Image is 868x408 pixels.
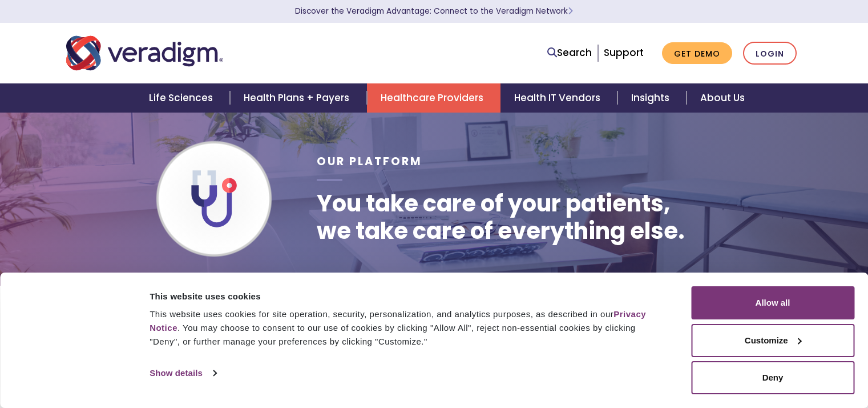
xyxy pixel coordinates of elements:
[604,46,644,59] a: Support
[662,42,732,65] a: Get Demo
[150,290,665,303] div: This website uses cookies
[743,42,797,65] a: Login
[295,6,573,17] a: Discover the Veradigm Advantage: Connect to the Veradigm NetworkLearn More
[135,83,230,113] a: Life Sciences
[617,83,687,113] a: Insights
[691,324,854,357] button: Customize
[150,307,665,349] div: This website uses cookies for site operation, security, personalization, and analytics purposes, ...
[317,190,685,245] h1: You take care of your patients, we take care of everything else.
[568,6,573,17] span: Learn More
[317,154,422,169] span: Our Platform
[230,83,366,113] a: Health Plans + Payers
[547,45,592,61] a: Search
[500,83,617,113] a: Health IT Vendors
[691,286,854,319] button: Allow all
[66,34,223,72] img: Veradigm logo
[691,361,854,394] button: Deny
[150,365,216,382] a: Show details
[367,83,500,113] a: Healthcare Providers
[687,83,758,113] a: About Us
